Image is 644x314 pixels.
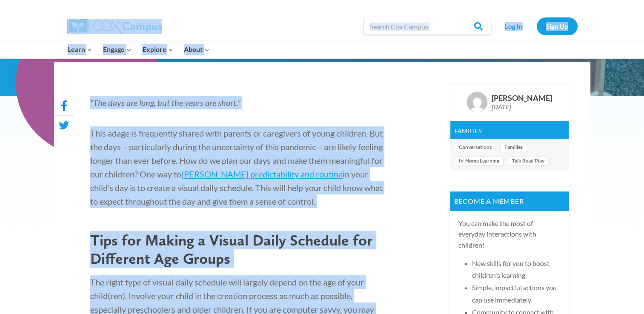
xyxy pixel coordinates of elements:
span: “The days are long, but the years are short.” [90,97,240,108]
input: Search Cox Campus [364,18,491,35]
p: You can make the most of everyday interactions with children! [458,218,561,251]
a: Families [500,143,527,152]
button: Child menu of Engage [97,40,137,58]
li: New skills for you to boost children's learning [472,257,561,282]
a: Log In [495,17,532,35]
button: Child menu of Learn [63,40,98,58]
span: This adage is frequently shared with parents or caregivers of young children. But the days – part... [90,128,383,206]
div: [PERSON_NAME] [492,94,552,103]
button: Child menu of About [178,40,215,58]
a: [PERSON_NAME] predictability and routine [181,169,343,179]
li: Simple, impactful actions you can use immediately [472,282,561,306]
a: Conversations [455,143,496,152]
div: [DATE] [492,103,552,111]
a: Families [455,127,481,134]
a: In-Home Learning [455,157,504,166]
button: Child menu of Explore [137,40,179,58]
nav: Primary Navigation [63,40,215,58]
nav: Secondary Navigation [495,17,578,35]
a: Talk Read Play [508,157,549,166]
h2: Tips for Making a Visual Daily Schedule for Different Age Groups [90,231,388,268]
p: Become a member [450,191,569,211]
img: Cox Campus [67,19,162,34]
a: Sign Up [537,17,578,35]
